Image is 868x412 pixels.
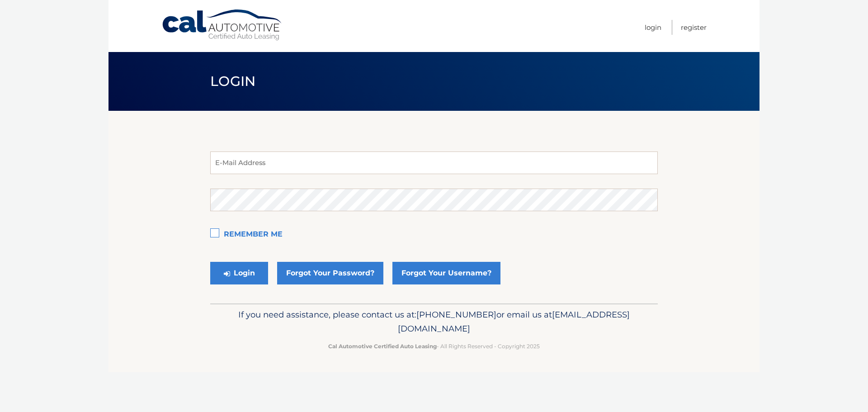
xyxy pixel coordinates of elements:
strong: Cal Automotive Certified Auto Leasing [328,343,437,350]
p: If you need assistance, please contact us at: or email us at [216,308,652,336]
label: Remember Me [210,226,658,244]
span: Login [210,73,256,90]
span: [PHONE_NUMBER] [416,309,496,320]
a: Cal Automotive [161,9,283,41]
a: Forgot Your Username? [392,262,500,284]
p: - All Rights Reserved - Copyright 2025 [216,341,652,351]
button: Login [210,262,268,284]
input: E-Mail Address [210,152,658,174]
a: Forgot Your Password? [277,262,383,284]
a: Register [681,20,707,35]
a: Login [645,20,661,35]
